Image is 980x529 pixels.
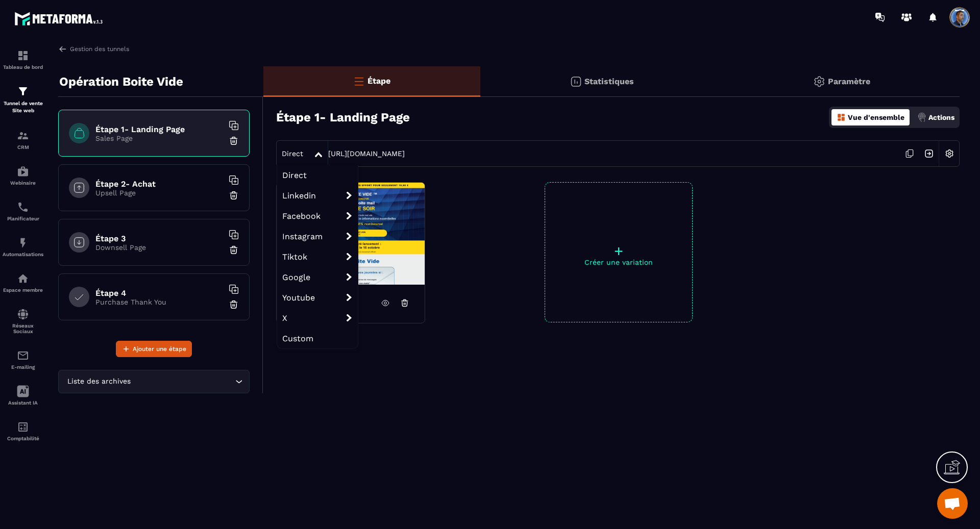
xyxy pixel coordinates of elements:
img: formation [17,49,29,62]
span: Linkedin [277,185,358,206]
p: Automatisations [3,251,43,257]
span: Direct [282,149,303,158]
img: stats.20deebd0.svg [570,75,582,88]
img: email [17,349,29,362]
span: Instagram [277,226,358,246]
h6: Étape 3 [95,234,223,243]
h3: Étape 1- Landing Page [276,110,410,124]
img: logo [14,9,106,28]
img: automations [17,165,29,178]
p: Étape [367,76,390,86]
a: accountantaccountantComptabilité [3,413,43,449]
img: trash [229,245,239,255]
a: Gestion des tunnels [58,44,129,54]
a: schedulerschedulerPlanificateur [3,193,43,229]
p: Tunnel de vente Site web [3,100,43,114]
img: setting-w.858f3a88.svg [940,144,959,163]
p: Comptabilité [3,436,43,441]
img: arrow-next.bcc2205e.svg [919,144,939,163]
span: Youtube [277,287,358,308]
img: bars-o.4a397970.svg [353,75,365,87]
a: automationsautomationsAutomatisations [3,229,43,265]
h6: Étape 2- Achat [95,179,223,189]
input: Search for option [133,376,233,387]
a: automationsautomationsWebinaire [3,158,43,193]
p: Créer une variation [545,258,692,266]
img: automations [17,237,29,249]
span: Google [277,267,358,287]
a: formationformationTableau de bord [3,42,43,78]
button: Ajouter une étape [116,341,192,357]
img: dashboard-orange.40269519.svg [837,113,846,122]
span: Tiktok [277,246,358,267]
h6: Étape 4 [95,288,223,298]
p: Statistiques [584,77,634,86]
p: Tableau de bord [3,64,43,70]
p: Upsell Page [95,189,223,197]
a: [URL][DOMAIN_NAME] [328,149,405,158]
img: formation [17,130,29,142]
span: X [277,308,358,328]
span: Facebook [277,206,358,226]
div: Search for option [58,370,250,393]
a: automationsautomationsEspace membre [3,265,43,300]
a: formationformationTunnel de vente Site web [3,78,43,122]
img: accountant [17,421,29,433]
img: trash [229,190,239,200]
span: Direct [277,165,358,185]
img: formation [17,85,29,97]
img: actions.d6e523a2.png [917,113,926,122]
p: Paramètre [828,77,870,86]
p: Espace membre [3,287,43,293]
img: trash [229,136,239,146]
p: Réseaux Sociaux [3,323,43,334]
span: Ajouter une étape [133,344,186,354]
h6: Étape 1- Landing Page [95,124,223,134]
p: CRM [3,144,43,150]
p: Opération Boite Vide [59,71,183,92]
img: arrow [58,44,67,54]
a: emailemailE-mailing [3,342,43,377]
p: Actions [928,113,954,121]
img: setting-gr.5f69749f.svg [813,75,825,88]
a: social-networksocial-networkRéseaux Sociaux [3,300,43,342]
p: Planificateur [3,216,43,221]
p: Purchase Thank You [95,298,223,306]
p: + [545,244,692,258]
img: trash [229,299,239,310]
img: scheduler [17,201,29,213]
a: formationformationCRM [3,122,43,158]
p: Webinaire [3,180,43,186]
p: Sales Page [95,134,223,142]
span: Custom [277,328,358,348]
img: social-network [17,308,29,320]
img: automations [17,272,29,285]
p: E-mailing [3,364,43,370]
div: Ouvrir le chat [937,488,968,519]
span: Liste des archives [65,376,133,387]
p: Vue d'ensemble [848,113,904,121]
p: Downsell Page [95,243,223,251]
p: Assistant IA [3,400,43,406]
a: Assistant IA [3,377,43,413]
